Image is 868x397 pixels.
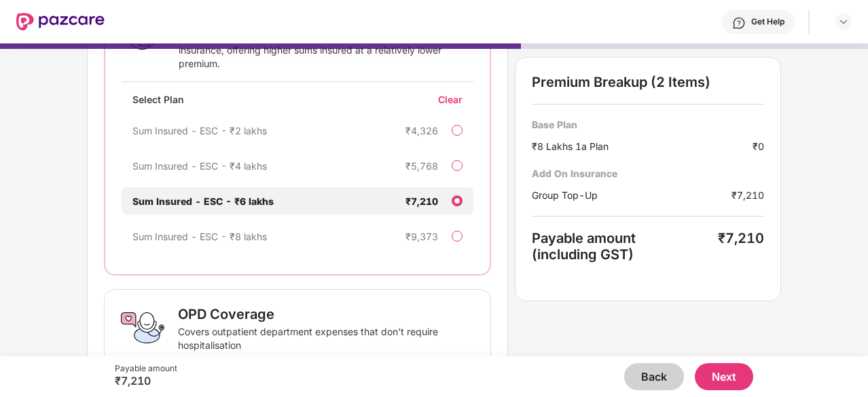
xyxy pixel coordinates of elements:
[132,125,267,136] span: Sum Insured - ESC - ₹2 lakhs
[532,246,634,263] span: (including GST)
[122,93,195,117] div: Select Plan
[838,16,849,27] img: svg+xml;base64,PHN2ZyBpZD0iRHJvcGRvd24tMzJ4MzIiIHhtbG5zPSJodHRwOi8vd3d3LnczLm9yZy8yMDAwL3N2ZyIgd2...
[132,160,267,172] span: Sum Insured - ESC - ₹4 lakhs
[532,188,731,202] div: Group Top-Up
[132,195,274,207] span: Sum Insured - ESC - ₹6 lakhs
[532,74,764,90] div: Premium Breakup (2 Items)
[178,325,447,352] div: Covers outpatient department expenses that don't require hospitalisation
[121,306,164,349] img: OPD Coverage
[624,363,684,390] button: Back
[731,188,764,202] div: ₹7,210
[405,231,438,242] div: ₹9,373
[179,30,446,71] div: Provides additional coverage beyond the base group insurance, offering higher sums insured at a r...
[751,16,784,27] div: Get Help
[718,230,764,263] div: ₹7,210
[695,363,753,390] button: Next
[115,374,177,387] div: ₹7,210
[438,93,473,106] div: Clear
[178,306,474,322] div: OPD Coverage
[115,363,177,374] div: Payable amount
[405,160,438,172] div: ₹5,768
[532,118,764,131] div: Base Plan
[405,195,438,207] div: ₹7,210
[732,16,746,30] img: svg+xml;base64,PHN2ZyBpZD0iSGVscC0zMngzMiIgeG1sbnM9Imh0dHA6Ly93d3cudzMub3JnLzIwMDAvc3ZnIiB3aWR0aD...
[405,125,438,136] div: ₹4,326
[753,139,764,153] div: ₹0
[532,139,753,153] div: ₹8 Lakhs 1a Plan
[16,13,105,31] img: New Pazcare Logo
[132,231,267,242] span: Sum Insured - ESC - ₹8 lakhs
[532,230,718,263] div: Payable amount
[532,167,764,180] div: Add On Insurance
